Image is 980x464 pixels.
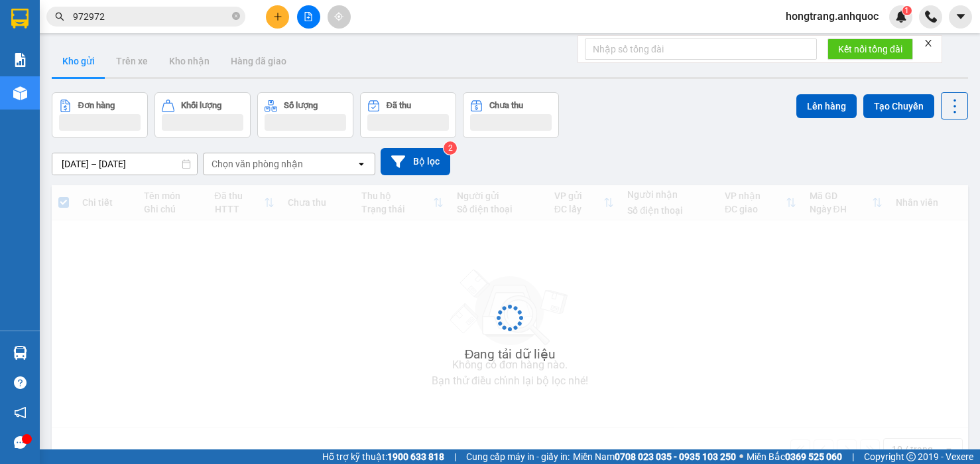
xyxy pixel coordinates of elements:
[775,8,889,25] span: hongtrang.anhquoc
[14,376,27,389] span: question-circle
[105,45,158,77] button: Trên xe
[220,45,297,77] button: Hàng đã giao
[615,451,736,462] strong: 0708 023 035 - 0935 103 250
[739,454,743,459] span: ⚪️
[322,449,444,464] span: Hỗ trợ kỹ thuật:
[924,39,933,48] span: close
[52,45,105,77] button: Kho gửi
[387,101,411,110] div: Đã thu
[232,11,240,23] span: close-circle
[949,5,972,29] button: caret-down
[334,12,343,21] span: aim
[14,406,27,419] span: notification
[360,92,456,138] button: Đã thu
[895,11,907,23] img: icon-new-feature
[381,148,450,175] button: Bộ lọc
[11,9,29,29] img: logo-vxr
[284,101,318,110] div: Số lượng
[13,53,27,67] img: solution-icon
[827,39,913,60] button: Kết nối tổng đài
[387,451,444,462] strong: 1900 633 818
[273,12,282,21] span: plus
[13,346,27,360] img: warehouse-icon
[925,11,937,23] img: phone-icon
[356,159,367,169] svg: open
[181,101,221,110] div: Khối lượng
[852,449,854,464] span: |
[328,5,351,29] button: aim
[304,12,313,21] span: file-add
[297,5,320,29] button: file-add
[955,11,967,23] span: caret-down
[465,345,556,364] div: Đang tải dữ liệu
[454,449,456,464] span: |
[585,39,817,60] input: Nhập số tổng đài
[785,451,842,462] strong: 0369 525 060
[232,12,240,20] span: close-circle
[55,12,64,21] span: search
[463,92,559,138] button: Chưa thu
[14,436,27,449] span: message
[906,452,916,461] span: copyright
[466,449,570,464] span: Cung cấp máy in - giấy in:
[266,5,289,29] button: plus
[902,6,912,15] sup: 1
[904,6,909,15] span: 1
[52,153,197,175] input: Select a date range.
[838,42,902,56] span: Kết nối tổng đài
[52,92,148,138] button: Đơn hàng
[863,94,934,118] button: Tạo Chuyến
[444,141,457,155] sup: 2
[747,449,842,464] span: Miền Bắc
[796,94,857,118] button: Lên hàng
[73,9,229,24] input: Tìm tên, số ĐT hoặc mã đơn
[257,92,353,138] button: Số lượng
[158,45,220,77] button: Kho nhận
[573,449,736,464] span: Miền Nam
[489,101,523,110] div: Chưa thu
[13,86,27,100] img: warehouse-icon
[212,157,303,171] div: Chọn văn phòng nhận
[154,92,251,138] button: Khối lượng
[78,101,115,110] div: Đơn hàng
